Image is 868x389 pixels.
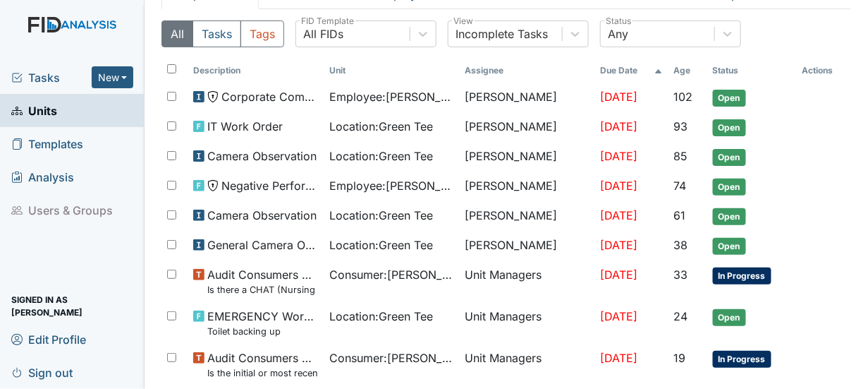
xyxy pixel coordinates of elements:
div: Any [608,25,628,42]
div: All FIDs [303,25,343,42]
a: Tasks [11,69,92,86]
td: [PERSON_NAME] [459,172,594,201]
th: Actions [797,59,851,83]
span: [DATE] [601,309,638,323]
span: Units [11,100,57,121]
span: General Camera Observation [207,237,317,253]
td: [PERSON_NAME] [459,142,594,172]
td: [PERSON_NAME] [459,112,594,142]
span: In Progress [713,351,771,368]
th: Toggle SortBy [707,59,797,83]
span: [DATE] [601,119,638,133]
th: Toggle SortBy [324,59,459,83]
td: [PERSON_NAME] [459,83,594,112]
span: Audit Consumers Charts Is there a CHAT (Nursing Evaluation) no more than a year old? [207,266,317,297]
span: Location : Green Tee [329,148,433,164]
span: Open [713,90,746,107]
small: Is the initial or most recent Social Evaluation in the chart? [207,366,317,380]
div: Type filter [161,20,284,47]
td: Unit Managers [459,344,594,385]
span: 38 [674,238,688,252]
span: Employee : [PERSON_NAME] [329,88,453,105]
button: Tags [240,20,284,47]
span: [DATE] [601,351,638,365]
span: Consumer : [PERSON_NAME] [329,266,453,283]
input: Toggle All Rows Selected [167,64,176,73]
span: IT Work Order [207,118,283,135]
span: Consumer : [PERSON_NAME] [329,349,453,366]
div: Incomplete Tasks [456,25,548,42]
button: New [92,66,134,88]
span: Camera Observation [207,207,317,224]
button: Tasks [192,20,241,47]
td: [PERSON_NAME] [459,201,594,231]
span: Templates [11,133,83,155]
td: [PERSON_NAME] [459,231,594,261]
span: Location : Green Tee [329,207,433,224]
span: [DATE] [601,90,638,104]
span: Camera Observation [207,148,317,164]
small: Toilet backing up [207,325,317,338]
button: All [161,20,193,47]
span: Sign out [11,361,73,383]
span: In Progress [713,268,771,285]
span: Open [713,149,746,166]
span: Negative Performance Review [221,177,317,194]
th: Assignee [459,59,594,83]
td: Unit Managers [459,302,594,344]
span: Audit Consumers Charts Is the initial or most recent Social Evaluation in the chart? [207,349,317,380]
span: Signed in as [PERSON_NAME] [11,295,133,317]
th: Toggle SortBy [668,59,707,83]
small: Is there a CHAT (Nursing Evaluation) no more than a year old? [207,283,317,297]
span: Location : Green Tee [329,118,433,135]
span: Analysis [11,166,74,188]
span: 19 [674,351,686,365]
th: Toggle SortBy [188,59,323,83]
span: [DATE] [601,268,638,282]
span: 61 [674,208,686,222]
span: 74 [674,179,687,193]
span: 24 [674,309,688,323]
th: Toggle SortBy [595,59,668,83]
span: 33 [674,268,688,282]
span: Corporate Compliance [221,88,317,105]
span: 93 [674,119,688,133]
span: Open [713,119,746,136]
span: [DATE] [601,208,638,222]
td: Unit Managers [459,261,594,302]
span: Open [713,179,746,196]
span: Open [713,309,746,326]
span: Open [713,238,746,255]
span: [DATE] [601,149,638,163]
span: Employee : [PERSON_NAME] [329,177,453,194]
span: 102 [674,90,693,104]
span: [DATE] [601,179,638,193]
span: EMERGENCY Work Order Toilet backing up [207,308,317,338]
span: 85 [674,149,688,163]
span: [DATE] [601,238,638,252]
span: Open [713,208,746,225]
span: Location : Green Tee [329,308,433,325]
span: Location : Green Tee [329,237,433,253]
span: Edit Profile [11,328,86,350]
